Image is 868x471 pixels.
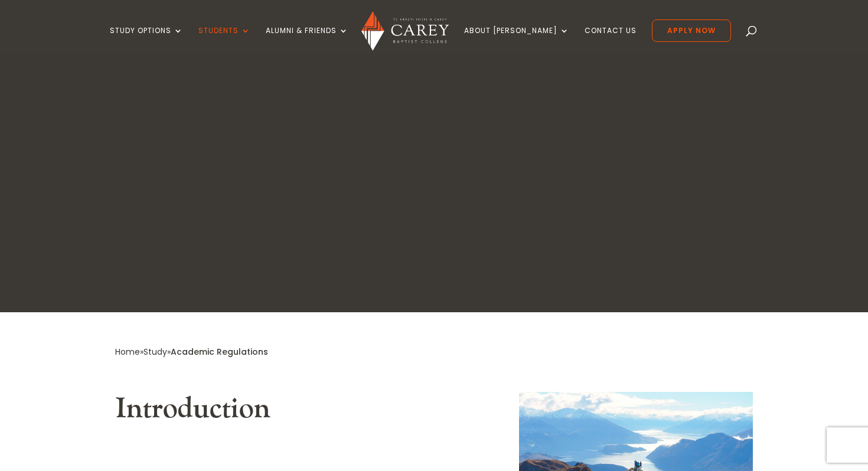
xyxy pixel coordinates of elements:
[652,19,731,42] a: Apply Now
[110,27,183,54] a: Study Options
[115,392,484,432] h2: Introduction
[585,27,637,54] a: Contact Us
[266,27,348,54] a: Alumni & Friends
[361,11,448,51] img: Carey Baptist College
[198,27,250,54] a: Students
[115,346,268,358] span: » »
[143,346,167,358] a: Study
[171,346,268,358] span: Academic Regulations
[115,346,140,358] a: Home
[464,27,569,54] a: About [PERSON_NAME]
